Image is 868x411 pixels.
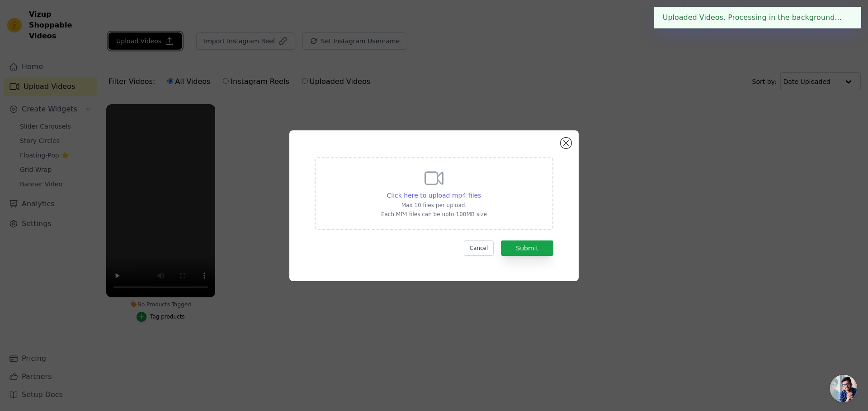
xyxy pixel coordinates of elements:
button: Cancel [464,240,494,256]
p: Each MP4 files can be upto 100MB size [381,211,487,218]
button: Close [842,12,852,23]
div: Aprire la chat [830,375,857,402]
button: Submit [501,240,553,256]
div: Uploaded Videos. Processing in the background... [654,7,861,28]
button: Close modal [561,138,571,148]
span: Click here to upload mp4 files [387,192,481,199]
p: Max 10 files per upload. [381,202,487,209]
